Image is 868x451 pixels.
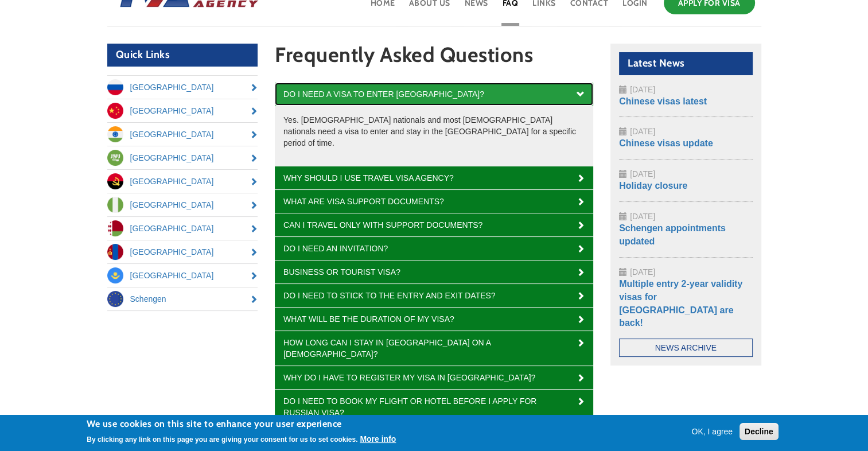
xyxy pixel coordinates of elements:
[360,433,396,445] button: More info
[619,181,687,190] a: Holiday closure
[687,426,737,437] button: OK, I agree
[107,99,258,122] a: [GEOGRAPHIC_DATA]
[619,223,726,246] a: Schengen appointments updated
[107,170,258,193] a: [GEOGRAPHIC_DATA]
[275,284,593,307] a: Do I need to stick to the entry and exit dates?
[107,193,258,216] a: [GEOGRAPHIC_DATA]
[107,287,258,310] a: Schengen
[275,308,593,331] a: What will be the duration of my visa?
[107,217,258,240] a: [GEOGRAPHIC_DATA]
[275,190,593,213] a: What are visa support documents?
[275,213,593,236] a: Can I travel only with support documents?
[107,146,258,169] a: [GEOGRAPHIC_DATA]
[275,237,593,260] a: Do I need an invitation?
[619,339,753,357] a: News Archive
[87,418,396,430] h2: We use cookies on this site to enhance your user experience
[630,127,655,136] span: [DATE]
[107,123,258,146] a: [GEOGRAPHIC_DATA]
[619,96,707,106] a: Chinese visas latest
[275,390,593,424] a: Do I need to book my flight or hotel before I apply for Russian visa?
[275,331,593,366] a: How long can I stay in [GEOGRAPHIC_DATA] on a [DEMOGRAPHIC_DATA]?
[619,279,742,328] a: Multiple entry 2-year validity visas for [GEOGRAPHIC_DATA] are back!
[275,83,593,106] a: Do I need a visa to enter [GEOGRAPHIC_DATA]?
[275,166,593,189] a: Why should I use Travel Visa Agency?
[739,423,779,440] button: Decline
[107,240,258,263] a: [GEOGRAPHIC_DATA]
[107,264,258,287] a: [GEOGRAPHIC_DATA]
[275,44,593,72] h1: Frequently Asked Questions
[275,366,593,389] a: Why do I have to register my visa in [GEOGRAPHIC_DATA]?
[107,76,258,99] a: [GEOGRAPHIC_DATA]
[630,169,655,178] span: [DATE]
[630,85,655,94] span: [DATE]
[87,436,357,444] p: By clicking any link on this page you are giving your consent for us to set cookies.
[283,114,585,149] p: Yes. [DEMOGRAPHIC_DATA] nationals and most [DEMOGRAPHIC_DATA] nationals need a visa to enter and ...
[630,267,655,277] span: [DATE]
[619,52,753,75] h2: Latest News
[619,138,713,148] a: Chinese visas update
[630,212,655,221] span: [DATE]
[275,261,593,283] a: Business or tourist visa?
